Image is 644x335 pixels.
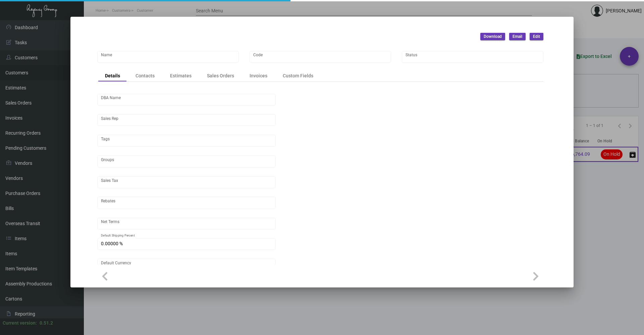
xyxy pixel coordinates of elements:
div: Contacts [136,72,155,79]
button: Download [480,33,505,40]
span: Download [484,34,502,40]
div: Invoices [250,72,267,79]
div: Details [105,72,120,79]
div: 0.51.2 [40,320,53,327]
button: Edit [530,33,543,40]
button: Email [509,33,526,40]
span: Email [513,34,522,40]
div: Custom Fields [283,72,313,79]
div: Current version: [3,320,37,327]
div: Estimates [170,72,192,79]
div: Sales Orders [207,72,234,79]
span: Edit [533,34,540,40]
